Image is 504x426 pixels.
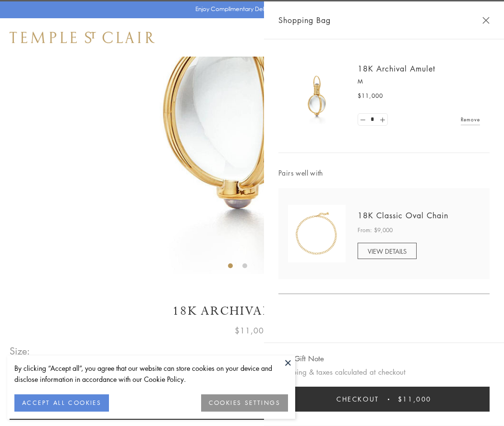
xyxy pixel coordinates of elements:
[201,394,288,412] button: COOKIES SETTINGS
[288,205,346,262] img: N88865-OV18
[288,67,346,125] img: 18K Archival Amulet
[14,363,288,385] div: By clicking “Accept all”, you agree that our website can store cookies on your device and disclos...
[195,4,304,14] p: Enjoy Complimentary Delivery & Returns
[14,394,109,412] button: ACCEPT ALL COOKIES
[358,77,480,86] p: M
[235,324,269,337] span: $11,000
[482,17,490,24] button: Close Shopping Bag
[278,366,490,378] p: Shipping & taxes calculated at checkout
[358,91,383,101] span: $11,000
[10,303,494,319] h1: 18K Archival Amulet
[336,394,379,404] span: Checkout
[461,114,480,125] a: Remove
[278,14,331,26] span: Shopping Bag
[278,387,490,412] button: Checkout $11,000
[398,394,432,404] span: $11,000
[358,114,368,126] a: Set quantity to 0
[358,225,393,235] span: From: $9,000
[278,167,490,178] span: Pairs well with
[278,353,324,365] button: Add Gift Note
[10,32,155,43] img: Temple St. Clair
[358,210,448,221] a: 18K Classic Oval Chain
[368,247,407,256] span: VIEW DETAILS
[10,343,31,359] span: Size:
[358,243,417,259] a: VIEW DETAILS
[358,63,435,74] a: 18K Archival Amulet
[377,114,387,126] a: Set quantity to 2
